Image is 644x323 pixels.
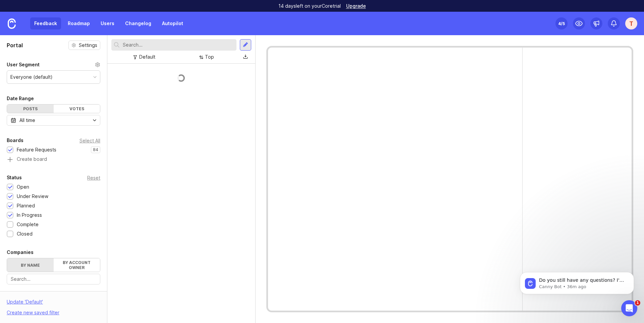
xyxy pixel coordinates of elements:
[19,117,35,124] div: All time
[7,157,100,163] a: Create board
[7,61,40,69] div: User Segment
[205,53,214,61] div: Top
[7,309,59,316] div: Create new saved filter
[87,176,100,180] div: Reset
[7,174,22,182] div: Status
[346,4,366,8] a: Upgrade
[17,211,42,219] div: In Progress
[17,146,56,153] div: Feature Requests
[621,300,637,316] iframe: Intercom live chat
[93,147,98,152] p: 84
[8,18,16,29] img: Canny Home
[79,139,100,142] div: Select All
[158,17,187,29] a: Autopilot
[278,3,341,9] p: 14 days left on your Core trial
[17,202,35,209] div: Planned
[17,230,33,238] div: Closed
[7,94,34,103] div: Date Range
[7,258,54,272] label: By name
[17,221,39,228] div: Complete
[558,19,565,28] div: 4 /5
[7,105,54,113] div: Posts
[123,41,234,49] input: Search...
[79,42,97,49] span: Settings
[17,183,29,191] div: Open
[7,41,23,49] h1: Portal
[7,136,23,144] div: Boards
[68,41,100,50] button: Settings
[7,248,34,256] div: Companies
[7,298,43,309] div: Update ' Default '
[510,258,644,305] iframe: Intercom notifications message
[97,17,118,29] a: Users
[54,258,100,272] label: By account owner
[10,73,53,81] div: Everyone (default)
[11,275,96,283] input: Search...
[635,300,640,306] span: 1
[555,17,568,29] button: 4/5
[64,17,94,29] a: Roadmap
[139,53,155,61] div: Default
[17,193,48,200] div: Under Review
[625,17,637,29] button: T
[54,105,100,113] div: Votes
[89,118,100,123] svg: toggle icon
[121,17,155,29] a: Changelog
